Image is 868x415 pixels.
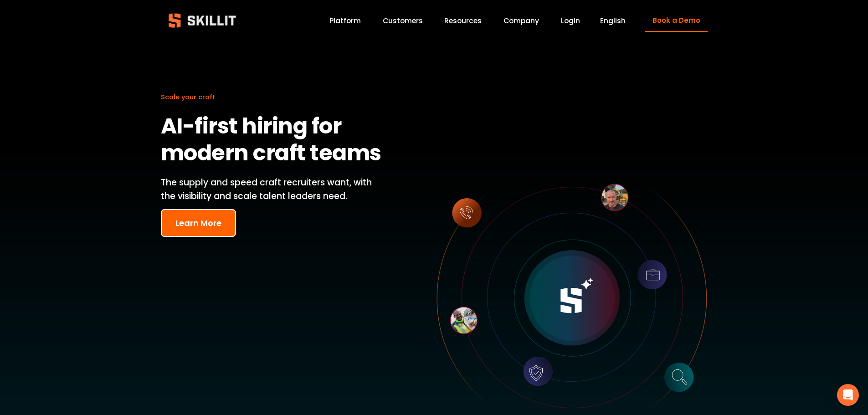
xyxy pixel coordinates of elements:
[444,15,482,26] span: Resources
[161,7,244,34] img: Skillit
[383,15,423,27] a: Customers
[161,176,386,204] p: The supply and speed craft recruiters want, with the visibility and scale talent leaders need.
[161,209,236,237] button: Learn More
[561,15,580,27] a: Login
[161,92,216,102] span: Scale your craft
[503,15,539,27] a: Company
[600,15,626,26] span: English
[329,15,361,27] a: Platform
[600,15,626,27] div: language picker
[837,384,859,406] div: Open Intercom Messenger
[645,10,707,32] a: Book a Demo
[161,111,381,168] strong: AI-first hiring for modern craft teams
[444,15,482,27] a: folder dropdown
